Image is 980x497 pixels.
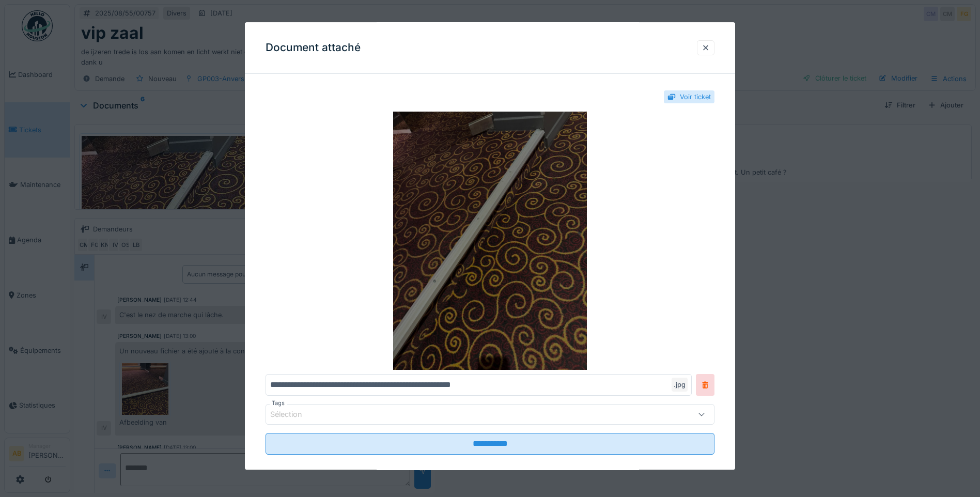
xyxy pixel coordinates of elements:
[672,378,688,392] div: .jpg
[270,399,287,408] label: Tags
[680,92,711,102] div: Voir ticket
[266,41,361,54] h3: Document attaché
[270,409,317,421] div: Sélection
[266,112,714,370] img: e0ffb621-6638-4479-b5d9-77edbdccbb41-Afbeelding%20van%20WhatsApp%20op%202025-08-18%20om%2012.56.3...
